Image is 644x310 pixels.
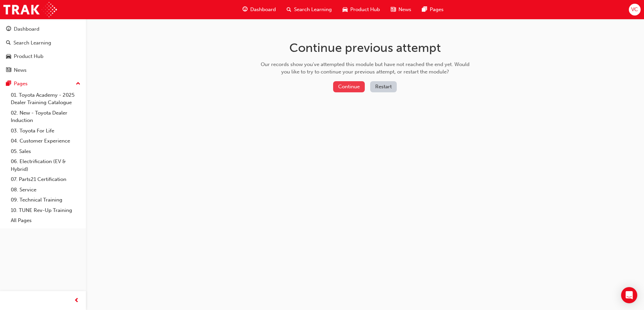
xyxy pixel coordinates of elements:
button: Continue [333,81,365,92]
span: prev-icon [74,297,79,305]
span: Dashboard [250,6,276,13]
span: car-icon [6,54,11,60]
a: 09. Technical Training [8,195,83,205]
span: guage-icon [243,5,248,14]
a: pages-iconPages [417,3,449,17]
button: DashboardSearch LearningProduct HubNews [3,22,83,77]
a: News [3,64,83,76]
span: news-icon [391,5,396,14]
div: Open Intercom Messenger [621,287,637,303]
span: Pages [430,6,444,13]
button: VC [629,4,641,15]
div: Our records show you've attempted this module but have not reached the end yet. Would you like to... [258,61,472,76]
span: pages-icon [6,81,11,87]
button: Pages [3,77,83,90]
a: 01. Toyota Academy - 2025 Dealer Training Catalogue [8,90,83,108]
a: Product Hub [3,50,83,63]
a: 10. TUNE Rev-Up Training [8,205,83,216]
a: car-iconProduct Hub [337,3,385,17]
span: News [398,6,411,13]
span: guage-icon [6,26,11,32]
a: news-iconNews [385,3,417,17]
a: guage-iconDashboard [237,3,281,17]
span: up-icon [76,80,80,88]
a: Dashboard [3,23,83,35]
a: 08. Service [8,185,83,195]
a: 06. Electrification (EV & Hybrid) [8,156,83,174]
a: 04. Customer Experience [8,136,83,146]
a: 07. Parts21 Certification [8,174,83,185]
div: News [14,66,27,74]
a: 05. Sales [8,146,83,157]
div: Search Learning [13,39,51,47]
a: search-iconSearch Learning [281,3,337,17]
h1: Continue previous attempt [258,40,472,55]
span: Search Learning [294,6,332,13]
button: Restart [370,81,397,92]
span: Product Hub [350,6,380,13]
span: car-icon [343,5,348,14]
div: Pages [14,80,28,88]
a: 02. New - Toyota Dealer Induction [8,108,83,126]
span: pages-icon [422,5,427,14]
div: Dashboard [14,25,39,33]
span: VC [631,6,638,13]
a: All Pages [8,215,83,226]
span: search-icon [6,40,11,46]
span: search-icon [287,5,291,14]
img: Trak [3,2,57,17]
a: Search Learning [3,37,83,49]
div: Product Hub [14,53,43,60]
a: 03. Toyota For Life [8,126,83,136]
span: news-icon [6,67,11,73]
